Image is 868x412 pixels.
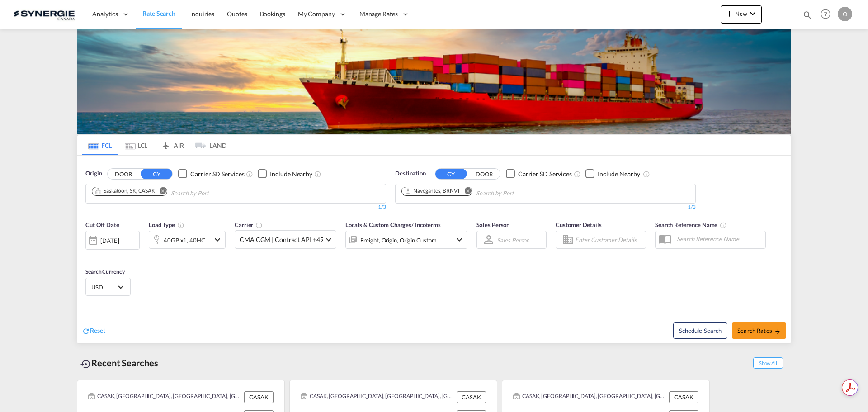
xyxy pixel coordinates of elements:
button: Remove [153,187,167,196]
div: 40GP x1 40HC x1icon-chevron-down [149,231,226,249]
div: Navegantes, BRNVT [405,187,460,195]
span: Reset [90,327,105,334]
md-checkbox: Checkbox No Ink [506,169,572,179]
span: Search Currency [85,268,125,275]
div: OriginDOOR CY Checkbox No InkUnchecked: Search for CY (Container Yard) services for all selected ... [77,156,791,343]
div: CASAK, Saskatoon, SK, Canada, North America, Americas [301,391,454,403]
div: 1/3 [85,204,386,211]
span: Cut Off Date [85,221,119,228]
span: Quotes [227,10,247,18]
md-icon: Unchecked: Search for CY (Container Yard) services for all selected carriers.Checked : Search for... [246,170,253,178]
div: Press delete to remove this chip. [95,187,157,195]
md-select: Sales Person [496,233,530,246]
div: Freight Origin Origin Custom Destination Destination Custom Factory Stuffing [360,234,443,246]
span: Analytics [92,9,118,19]
div: Saskatoon, SK, CASAK [95,187,155,195]
div: CASAK, Saskatoon, SK, Canada, North America, Americas [513,391,667,403]
div: O [838,7,852,21]
div: CASAK, Saskatoon, SK, Canada, North America, Americas [88,391,242,403]
div: CASAK [669,391,698,403]
img: LCL+%26+FCL+BACKGROUND.png [77,29,791,134]
md-icon: icon-backup-restore [80,359,91,369]
input: Chips input. [171,186,257,201]
span: Destination [395,169,426,178]
span: Rate Search [142,9,175,17]
div: Carrier SD Services [190,170,244,179]
div: Carrier SD Services [518,170,572,179]
span: Manage Rates [359,9,398,19]
md-chips-wrap: Chips container. Use arrow keys to select chips. [400,184,566,201]
md-checkbox: Checkbox No Ink [585,169,640,179]
span: Show All [753,357,783,369]
md-icon: icon-chevron-down [454,234,465,245]
md-tab-item: AIR [154,135,190,155]
div: 1/3 [395,204,696,211]
md-icon: Unchecked: Search for CY (Container Yard) services for all selected carriers.Checked : Search for... [574,170,581,178]
input: Chips input. [476,186,562,201]
div: 40GP x1 40HC x1 [164,234,210,246]
button: DOOR [468,169,500,179]
div: Include Nearby [270,170,312,179]
div: CASAK [244,391,274,403]
md-icon: Your search will be saved by the below given name [720,222,727,229]
span: Enquiries [188,10,214,18]
button: CY [435,169,467,179]
md-icon: icon-chevron-down [747,8,758,19]
md-chips-wrap: Chips container. Use arrow keys to select chips. [90,184,260,201]
span: My Company [298,9,335,19]
md-tab-item: FCL [82,135,118,155]
span: / Incoterms [411,221,441,228]
span: Origin [85,169,102,178]
div: [DATE] [100,237,119,245]
span: Customer Details [556,221,601,228]
md-icon: icon-airplane [160,140,171,147]
span: CMA CGM | Contract API +49 [240,235,323,244]
md-icon: icon-refresh [82,327,90,335]
input: Enter Customer Details [575,233,643,246]
md-icon: icon-plus 400-fg [724,8,735,19]
md-icon: icon-information-outline [177,222,184,229]
button: Search Ratesicon-arrow-right [732,322,786,339]
div: Press delete to remove this chip. [405,187,462,195]
span: Search Reference Name [655,221,727,228]
button: icon-plus 400-fgNewicon-chevron-down [721,5,762,24]
md-checkbox: Checkbox No Ink [258,169,312,179]
md-icon: icon-chevron-down [212,234,223,245]
span: Load Type [149,221,184,228]
button: Note: By default Schedule search will only considerorigin ports, destination ports and cut off da... [673,322,727,339]
md-datepicker: Select [85,249,92,261]
div: Help [818,6,838,23]
div: icon-refreshReset [82,326,105,336]
span: Carrier [235,221,263,228]
div: [DATE] [85,231,140,250]
div: Recent Searches [77,353,162,373]
button: DOOR [108,169,139,179]
md-icon: icon-arrow-right [774,328,781,335]
span: Help [818,6,833,22]
md-icon: icon-magnify [802,10,812,20]
md-checkbox: Checkbox No Ink [178,169,244,179]
span: USD [91,283,117,291]
md-tab-item: LCL [118,135,154,155]
div: Include Nearby [598,170,640,179]
div: CASAK [457,391,486,403]
md-icon: The selected Trucker/Carrierwill be displayed in the rate results If the rates are from another f... [255,222,263,229]
div: Freight Origin Origin Custom Destination Destination Custom Factory Stuffingicon-chevron-down [345,231,467,249]
md-icon: Unchecked: Ignores neighbouring ports when fetching rates.Checked : Includes neighbouring ports w... [643,170,650,178]
span: Bookings [260,10,285,18]
md-pagination-wrapper: Use the left and right arrow keys to navigate between tabs [82,135,226,155]
span: Search Rates [737,327,781,334]
md-select: Select Currency: $ USDUnited States Dollar [90,280,126,294]
md-icon: Unchecked: Ignores neighbouring ports when fetching rates.Checked : Includes neighbouring ports w... [314,170,321,178]
div: icon-magnify [802,10,812,24]
img: 1f56c880d42311ef80fc7dca854c8e59.png [14,4,75,24]
md-tab-item: LAND [190,135,226,155]
span: Locals & Custom Charges [345,221,441,228]
input: Search Reference Name [672,232,765,246]
button: CY [141,169,172,179]
span: Sales Person [476,221,509,228]
button: Remove [458,187,472,196]
span: New [724,10,758,17]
